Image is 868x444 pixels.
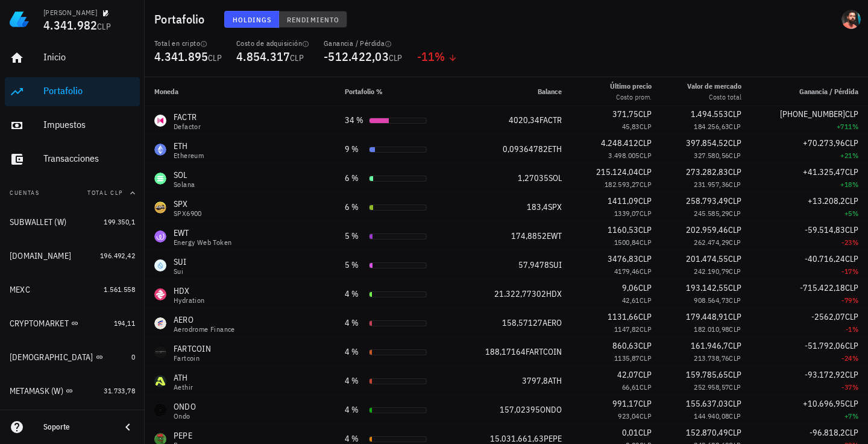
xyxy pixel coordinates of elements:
[728,166,741,177] span: CLP
[686,311,728,322] span: 179.448,91
[335,77,456,106] th: Portafolio %: Sin ordenar. Pulse para ordenar de forma ascendente.
[729,354,741,363] span: CLP
[612,398,638,409] span: 991,17
[5,343,140,372] a: [DEMOGRAPHIC_DATA] 0
[694,296,729,305] span: 908.564,73
[104,285,135,294] span: 1.561.558
[5,145,140,174] a: Transacciones
[729,382,741,392] span: CLP
[549,173,562,183] span: SOL
[43,153,135,164] div: Transacciones
[610,92,652,103] div: Costo prom.
[174,372,193,384] div: ATH
[761,410,858,422] div: +7
[622,296,640,305] span: 42,61
[154,346,166,358] div: FARTCOIN-icon
[518,259,549,270] span: 57,9478
[5,179,140,208] button: CuentasTotal CLP
[490,433,544,444] span: 15.031.661,63
[638,398,652,409] span: CLP
[5,275,140,304] a: MEXC 1.561.558
[761,208,858,220] div: +5
[638,166,652,177] span: CLP
[527,201,548,212] span: 183,4
[640,180,652,189] span: CLP
[114,319,135,328] span: 194,11
[694,209,729,218] span: 245.585,29
[852,180,858,189] span: %
[803,398,845,409] span: +10.696,95
[640,325,652,334] span: CLP
[174,239,231,246] div: Energy Web Token
[232,15,272,24] span: Holdings
[174,401,196,413] div: ONDO
[5,208,140,236] a: SUBWALLET (W) 199.350,1
[345,375,364,387] div: 4 %
[345,230,364,243] div: 5 %
[638,195,652,206] span: CLP
[154,10,210,29] h1: Portafolio
[729,411,741,420] span: CLP
[174,384,193,391] div: Aethir
[728,253,741,264] span: CLP
[761,294,858,306] div: -79
[728,195,741,206] span: CLP
[640,267,652,276] span: CLP
[728,138,741,148] span: CLP
[154,201,166,214] div: SPX-icon
[345,259,364,271] div: 5 %
[640,382,652,392] span: CLP
[728,340,741,351] span: CLP
[852,382,858,392] span: %
[622,427,638,438] span: 0,01
[805,369,845,380] span: -93.172,92
[5,111,140,140] a: Impuestos
[618,411,639,420] span: 923,04
[174,268,187,275] div: Sui
[686,166,728,177] span: 273.282,83
[389,52,403,63] span: CLP
[761,150,858,162] div: +21
[694,411,729,420] span: 144.940,08
[538,87,562,96] span: Balance
[10,217,66,227] div: SUBWALLET (W)
[208,52,222,63] span: CLP
[640,411,652,420] span: CLP
[852,209,858,218] span: %
[811,311,845,322] span: -2562,07
[154,375,166,387] div: ATH-icon
[5,77,140,106] a: Portafolio
[154,404,166,416] div: ONDO-icon
[509,115,539,125] span: 4020,34
[224,11,280,28] button: Holdings
[10,10,29,29] img: LedgiFi
[174,413,196,420] div: Ondo
[10,352,93,363] div: [DEMOGRAPHIC_DATA]
[279,11,347,28] button: Rendimiento
[43,51,135,63] div: Inicio
[145,77,335,106] th: Moneda
[5,376,140,405] a: METAMASK (W) 31.733,78
[97,21,111,32] span: CLP
[686,195,728,206] span: 258.793,49
[174,227,231,239] div: EWT
[174,326,235,333] div: Aerodrome Finance
[485,346,526,357] span: 188,17164
[841,10,861,29] div: avatar
[686,398,728,409] span: 155.637,03
[5,241,140,270] a: [DOMAIN_NAME] 196.492,42
[687,81,741,92] div: Valor de mercado
[852,411,858,420] span: %
[852,151,858,160] span: %
[728,398,741,409] span: CLP
[324,48,389,65] span: -512.422,03
[852,296,858,305] span: %
[694,354,729,363] span: 213.738,76
[614,209,640,218] span: 1339,07
[174,140,204,152] div: ETH
[614,267,640,276] span: 4179,46
[345,114,364,127] div: 34 %
[174,169,195,181] div: SOL
[154,48,208,65] span: 4.341.895
[803,138,845,148] span: +70.273,96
